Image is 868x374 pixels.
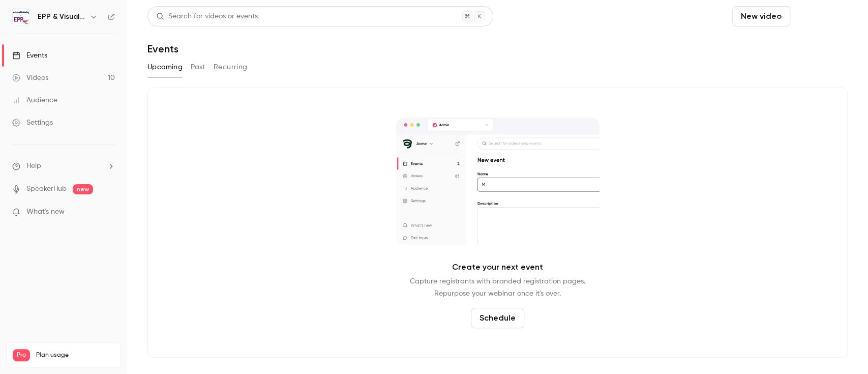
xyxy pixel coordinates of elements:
[13,9,29,25] img: EPP & Visualfabriq
[191,59,205,75] button: Past
[36,351,114,359] span: Plan usage
[12,50,47,61] div: Events
[156,11,258,22] div: Search for videos or events
[214,59,248,75] button: Recurring
[147,43,178,55] h1: Events
[13,349,30,361] span: Pro
[12,118,53,128] div: Settings
[26,184,67,194] a: SpeakerHub
[73,184,93,194] span: new
[12,95,57,105] div: Audience
[38,12,85,22] h6: EPP & Visualfabriq
[103,208,115,217] iframe: Noticeable Trigger
[12,73,48,83] div: Videos
[26,161,41,171] span: Help
[147,59,183,75] button: Upcoming
[471,308,524,328] button: Schedule
[12,161,115,171] li: help-dropdown-opener
[410,275,585,300] p: Capture registrants with branded registration pages. Repurpose your webinar once it's over.
[452,261,543,273] p: Create your next event
[26,207,65,217] span: What's new
[732,6,790,26] button: New video
[794,6,848,26] button: Schedule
